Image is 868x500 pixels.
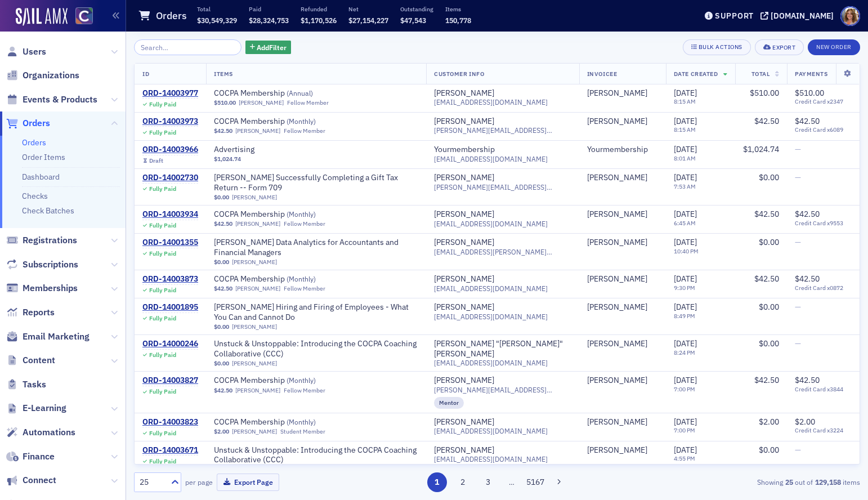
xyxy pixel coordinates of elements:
[149,129,176,136] div: Fully Paid
[22,152,65,162] a: Order Items
[214,428,229,435] span: $2.00
[214,173,418,193] a: [PERSON_NAME] Successfully Completing a Gift Tax Return -- Form 709
[808,39,860,55] button: New Order
[301,16,337,25] span: $1,170,526
[434,397,464,408] div: Mentor
[434,145,495,155] div: Yourmembership
[674,172,697,182] span: [DATE]
[23,426,75,439] span: Automations
[434,339,571,359] div: [PERSON_NAME] "[PERSON_NAME]" [PERSON_NAME]
[795,116,820,126] span: $42.50
[214,209,356,220] span: COCPA Membership
[134,39,241,55] input: Search…
[504,477,520,487] span: …
[6,426,75,439] a: Automations
[287,274,316,283] span: ( Monthly )
[434,417,494,427] div: [PERSON_NAME]
[142,339,198,349] div: ORD-14000246
[674,88,697,98] span: [DATE]
[22,191,48,201] a: Checks
[214,145,356,155] span: Advertising
[16,8,68,26] a: SailAMX
[348,5,388,13] p: Net
[232,194,277,201] a: [PERSON_NAME]
[142,88,198,99] a: ORD-14003977
[214,88,356,99] span: COCPA Membership
[6,93,97,106] a: Events & Products
[674,182,696,190] time: 7:53 AM
[795,386,852,393] span: Credit Card x3844
[23,354,55,367] span: Content
[214,323,229,331] span: $0.00
[214,376,356,386] span: COCPA Membership
[249,5,289,13] p: Paid
[674,445,697,455] span: [DATE]
[434,220,548,228] span: [EMAIL_ADDRESS][DOMAIN_NAME]
[587,117,647,127] a: [PERSON_NAME]
[142,117,198,127] div: ORD-14003973
[587,145,658,155] span: Yourmembership
[587,238,658,248] span: Julianna Keleher
[434,376,494,386] a: [PERSON_NAME]
[760,12,838,20] button: [DOMAIN_NAME]
[23,331,90,343] span: Email Marketing
[214,285,232,292] span: $42.50
[214,194,229,201] span: $0.00
[22,206,74,216] a: Check Batches
[445,5,471,13] p: Items
[214,238,418,257] a: [PERSON_NAME] Data Analytics for Accountants and Financial Managers
[214,302,418,322] span: Surgent's Hiring and Firing of Employees - What You Can and Cannot Do
[214,99,236,106] span: $510.00
[287,417,316,426] span: ( Monthly )
[185,477,213,487] label: per page
[6,258,78,271] a: Subscriptions
[434,238,494,248] div: [PERSON_NAME]
[453,472,472,492] button: 2
[755,39,804,55] button: Export
[699,44,742,50] div: Bulk Actions
[214,173,418,193] span: Surgent's Successfully Completing a Gift Tax Return -- Form 709
[6,450,55,463] a: Finance
[142,376,198,386] a: ORD-14003827
[232,258,277,266] a: [PERSON_NAME]
[6,474,56,486] a: Connect
[149,185,176,193] div: Fully Paid
[674,274,697,284] span: [DATE]
[280,428,325,435] div: Student Member
[214,209,356,220] a: COCPA Membership (Monthly)
[795,209,820,219] span: $42.50
[587,209,647,220] div: [PERSON_NAME]
[232,360,277,367] a: [PERSON_NAME]
[795,237,801,247] span: —
[284,220,325,227] div: Fellow Member
[754,116,779,126] span: $42.50
[6,306,55,319] a: Reports
[23,402,66,414] span: E-Learning
[759,172,779,182] span: $0.00
[795,70,827,78] span: Payments
[214,339,418,359] a: Unstuck & Unstoppable: Introducing the COCPA Coaching Collaborative (CCC)
[214,117,356,127] a: COCPA Membership (Monthly)
[674,349,695,356] time: 8:24 PM
[6,331,90,343] a: Email Marketing
[759,417,779,427] span: $2.00
[587,339,647,349] div: [PERSON_NAME]
[434,126,571,135] span: [PERSON_NAME][EMAIL_ADDRESS][DOMAIN_NAME]
[434,183,571,191] span: [PERSON_NAME][EMAIL_ADDRESS][DOMAIN_NAME]
[23,474,56,486] span: Connect
[239,99,284,106] a: [PERSON_NAME]
[142,445,198,456] a: ORD-14003671
[284,127,325,135] div: Fellow Member
[197,16,237,25] span: $30,549,329
[434,386,571,394] span: [PERSON_NAME][EMAIL_ADDRESS][DOMAIN_NAME]
[674,426,695,434] time: 7:00 PM
[214,258,229,266] span: $0.00
[149,430,176,437] div: Fully Paid
[434,284,548,293] span: [EMAIL_ADDRESS][DOMAIN_NAME]
[284,285,325,292] div: Fellow Member
[795,302,801,312] span: —
[674,126,696,133] time: 8:15 AM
